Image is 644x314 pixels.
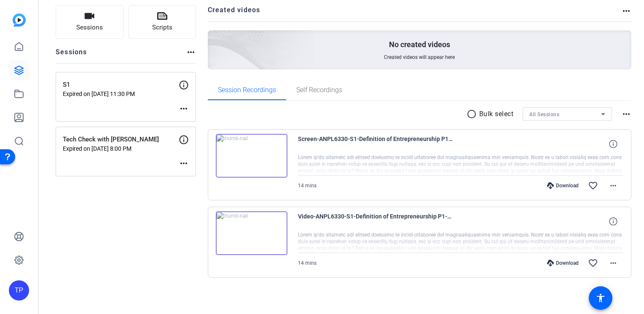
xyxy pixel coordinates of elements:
[543,260,583,266] div: Download
[296,87,342,93] span: Self Recordings
[479,109,514,119] p: Bulk select
[621,109,631,119] mat-icon: more_horiz
[298,134,454,154] span: Screen-ANPL6330-S1-Definition of Entrepreneurship P1-2025-08-13-13-29-38-951-0
[63,145,179,152] p: Expired on [DATE] 8:00 PM
[384,54,455,61] span: Created videos will appear here
[543,182,583,189] div: Download
[63,90,179,97] p: Expired on [DATE] 11:30 PM
[298,211,454,232] span: Video-ANPL6330-S1-Definition of Entrepreneurship P1-2025-08-13-13-29-38-951-0
[56,47,87,63] h2: Sessions
[56,5,123,39] button: Sessions
[389,40,450,50] p: No created videos
[529,112,559,117] span: All Sessions
[129,5,196,39] button: Scripts
[63,80,179,90] p: S1
[179,158,189,168] mat-icon: more_horiz
[596,293,606,303] mat-icon: accessibility
[298,260,317,266] span: 14 mins
[298,183,317,189] span: 14 mins
[467,109,479,119] mat-icon: radio_button_unchecked
[186,47,196,57] mat-icon: more_horiz
[621,6,631,16] mat-icon: more_horiz
[13,13,26,27] img: blue-gradient.svg
[208,5,622,21] h2: Created videos
[588,258,598,268] mat-icon: favorite_border
[179,104,189,114] mat-icon: more_horiz
[9,280,29,301] div: TP
[218,87,276,93] span: Session Recordings
[216,134,287,178] img: thumb-nail
[608,181,618,191] mat-icon: more_horiz
[152,23,172,32] span: Scripts
[216,211,287,255] img: thumb-nail
[588,181,598,191] mat-icon: favorite_border
[63,135,179,144] p: Tech Check with [PERSON_NAME]
[76,23,103,32] span: Sessions
[608,258,618,268] mat-icon: more_horiz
